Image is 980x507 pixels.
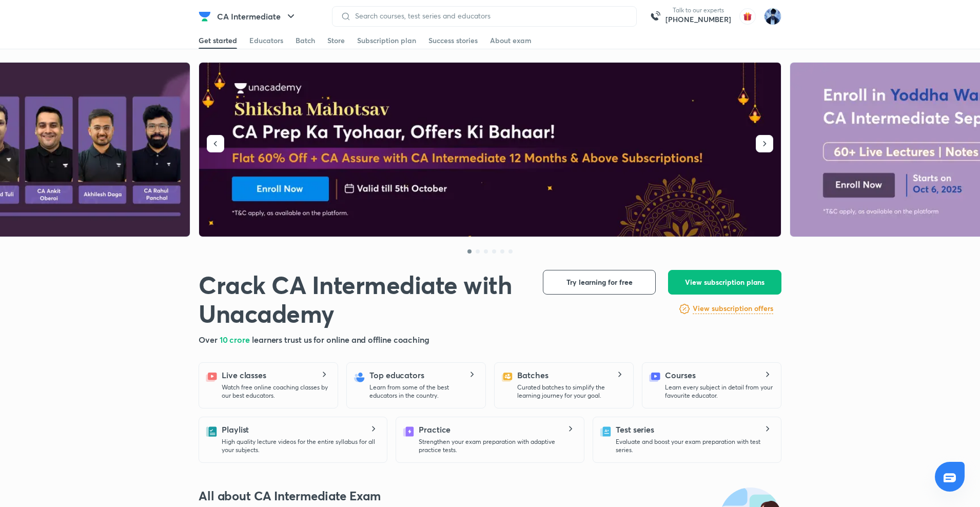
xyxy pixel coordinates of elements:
div: Educators [249,35,283,46]
span: View subscription plans [685,277,765,287]
p: Watch free online coaching classes by our best educators. [222,383,329,400]
input: Search courses, test series and educators [351,12,628,20]
h3: All about CA Intermediate Exam [199,488,781,504]
h5: Top educators [369,369,424,381]
button: Try learning for free [543,270,656,295]
a: About exam [490,32,532,49]
h1: Crack CA Intermediate with Unacademy [199,270,526,327]
p: Learn every subject in detail from your favourite educator. [665,383,773,400]
p: Curated batches to simplify the learning journey for your goal. [517,383,625,400]
a: Batch [296,32,315,49]
h6: View subscription offers [693,303,773,314]
div: Success stories [428,35,478,46]
a: Educators [249,32,283,49]
h5: Live classes [222,369,266,381]
div: About exam [490,35,532,46]
p: Strengthen your exam preparation with adaptive practice tests. [419,438,576,454]
a: [PHONE_NUMBER] [665,14,731,25]
h5: Test series [616,423,654,436]
h5: Courses [665,369,695,381]
h5: Playlist [222,423,249,436]
a: Get started [199,32,237,49]
p: Talk to our experts [665,6,731,14]
button: CA Intermediate [211,6,303,27]
h5: Practice [419,423,450,436]
span: 10 crore [220,334,252,345]
div: Store [327,35,345,46]
p: Learn from some of the best educators in the country. [369,383,477,400]
div: Subscription plan [357,35,416,46]
p: High quality lecture videos for the entire syllabus for all your subjects. [222,438,379,454]
img: avatar [739,8,756,25]
a: Subscription plan [357,32,416,49]
span: Over [199,334,220,345]
span: learners trust us for online and offline coaching [252,334,429,345]
div: Batch [296,35,315,46]
p: Evaluate and boost your exam preparation with test series. [616,438,773,454]
img: call-us [645,6,665,27]
a: Store [327,32,345,49]
div: Get started [199,35,237,46]
a: Success stories [428,32,478,49]
img: Imran Hingora [764,8,781,25]
img: Company Logo [199,10,211,23]
button: View subscription plans [668,270,781,295]
span: Try learning for free [566,277,633,287]
a: View subscription offers [693,303,773,315]
h5: Batches [517,369,548,381]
